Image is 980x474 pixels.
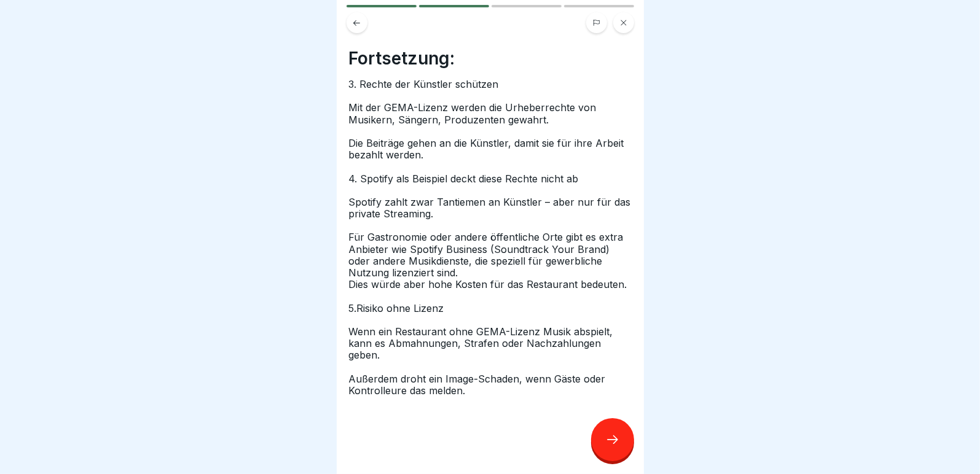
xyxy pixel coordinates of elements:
[349,231,624,279] span: Für Gastronomie oder andere öffentliche Orte gibt es extra Anbieter wie Spotify Business (Soundtr...
[349,373,606,397] span: Außerdem droht ein Image-Schaden, wenn Gäste oder Kontrolleure das melden.
[349,48,632,69] h4: Fortsetzung:
[349,137,624,161] span: Die Beiträge gehen an die Künstler, damit sie für ihre Arbeit bezahlt werden.
[349,325,613,361] span: Wenn ein Restaurant ohne GEMA-Lizenz Musik abspielt, kann es Abmahnungen, Strafen oder Nachzahlun...
[349,173,582,185] span: 4. Spotify als Beispiel deckt diese Rechte nicht ab
[349,196,631,220] span: Spotify zahlt zwar Tantiemen an Künstler – aber nur für das private Streaming.
[349,78,502,90] span: 3. Rechte der Künstler schützen
[349,302,447,314] span: 5.Risiko ohne Lizenz
[349,101,597,125] span: Mit der GEMA-Lizenz werden die Urheberrechte von Musikern, Sängern, Produzenten gewahrt.
[349,278,630,290] span: Dies würde aber hohe Kosten für das Restaurant bedeuten.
